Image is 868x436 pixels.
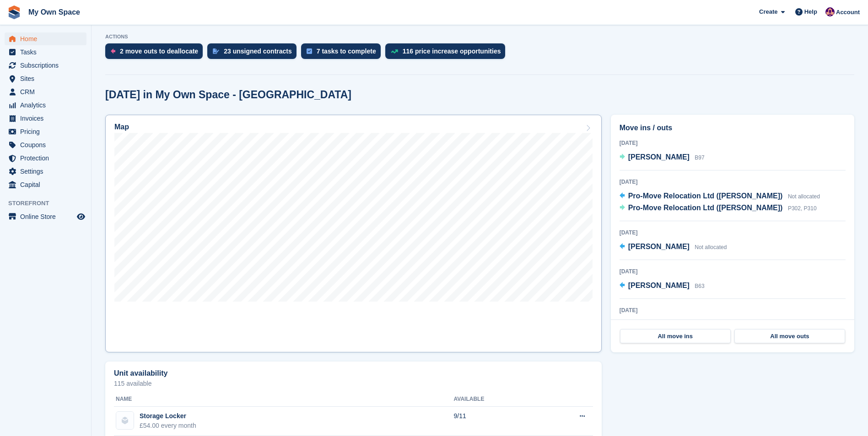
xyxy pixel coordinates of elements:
[20,178,75,191] span: Capital
[5,112,86,125] a: menu
[5,59,86,72] a: menu
[105,89,351,101] h2: [DATE] in My Own Space - [GEOGRAPHIC_DATA]
[620,122,846,133] h2: Move ins / outs
[620,280,705,292] a: [PERSON_NAME] B63
[307,48,312,54] img: task-75834270c22a3079a89374b754ae025e5fb1db73e45f91037f5363f120a921f8.svg
[213,48,219,54] img: contract_signature_icon-13c848040528278c33f63329250d36e43548de30e8caae1d1a13099fd9432cc5.svg
[105,115,602,352] a: Map
[5,165,86,178] a: menu
[734,329,845,344] a: All move outs
[20,59,75,72] span: Subscriptions
[5,46,86,58] a: menu
[5,32,86,45] a: menu
[620,139,846,147] div: [DATE]
[5,152,86,165] a: menu
[836,8,860,17] span: Account
[20,72,75,85] span: Sites
[5,138,86,151] a: menu
[20,165,75,178] span: Settings
[20,46,75,58] span: Tasks
[20,152,75,165] span: Protection
[224,48,292,55] div: 23 unsigned contracts
[120,48,198,55] div: 2 move outs to deallocate
[788,205,817,212] span: P302, P310
[25,5,84,20] a: My Own Space
[391,49,398,53] img: price_increase_opportunities-93ffe204e8149a01c8c9dc8f82e8f89637d9d84a8eef4429ea346261dce0b2c0.svg
[116,412,134,429] img: blank-unit-type-icon-ffbac7b88ba66c5e286b0e438baccc4b9c83835d4c34f86887a83fc20ec27e7b.svg
[20,32,75,45] span: Home
[5,210,86,223] a: menu
[20,85,75,98] span: CRM
[628,243,690,250] span: [PERSON_NAME]
[804,7,817,16] span: Help
[8,199,91,208] span: Storefront
[620,178,846,186] div: [DATE]
[5,99,86,112] a: menu
[454,407,539,436] td: 9/11
[111,48,115,54] img: move_outs_to_deallocate_icon-f764333ba52eb49d3ac5e1228854f67142a1ed5810a6f6cc68b1a99e826820c5.svg
[620,267,846,276] div: [DATE]
[385,43,510,64] a: 116 price increase opportunities
[825,7,835,16] img: Sergio Tartaglia
[114,380,593,387] p: 115 available
[20,210,75,223] span: Online Store
[140,421,196,431] div: £54.00 every month
[620,329,731,344] a: All move ins
[759,7,777,16] span: Create
[695,154,704,161] span: B97
[20,99,75,112] span: Analytics
[105,43,207,64] a: 2 move outs to deallocate
[620,152,705,164] a: [PERSON_NAME] B97
[695,283,704,289] span: B63
[7,5,21,19] img: stora-icon-8386f47178a22dfd0bd8f6a31ec36ba5ce8667c1dd55bd0f319d3a0aa187defe.svg
[75,211,86,222] a: Preview store
[114,392,454,407] th: Name
[620,202,817,214] a: Pro-Move Relocation Ltd ([PERSON_NAME]) P302, P310
[105,34,854,40] p: ACTIONS
[5,125,86,138] a: menu
[114,123,129,131] h2: Map
[140,411,196,421] div: Storage Locker
[20,112,75,125] span: Invoices
[5,178,86,191] a: menu
[788,193,820,200] span: Not allocated
[5,72,86,85] a: menu
[403,48,501,55] div: 116 price increase opportunities
[620,229,846,237] div: [DATE]
[628,282,690,289] span: [PERSON_NAME]
[620,241,727,253] a: [PERSON_NAME] Not allocated
[317,48,376,55] div: 7 tasks to complete
[620,306,846,314] div: [DATE]
[628,192,783,200] span: Pro-Move Relocation Ltd ([PERSON_NAME])
[454,392,539,407] th: Available
[5,85,86,98] a: menu
[620,191,820,202] a: Pro-Move Relocation Ltd ([PERSON_NAME]) Not allocated
[628,204,783,212] span: Pro-Move Relocation Ltd ([PERSON_NAME])
[628,153,690,161] span: [PERSON_NAME]
[20,138,75,151] span: Coupons
[20,125,75,138] span: Pricing
[207,43,301,64] a: 23 unsigned contracts
[114,369,167,378] h2: Unit availability
[695,244,727,250] span: Not allocated
[301,43,385,64] a: 7 tasks to complete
